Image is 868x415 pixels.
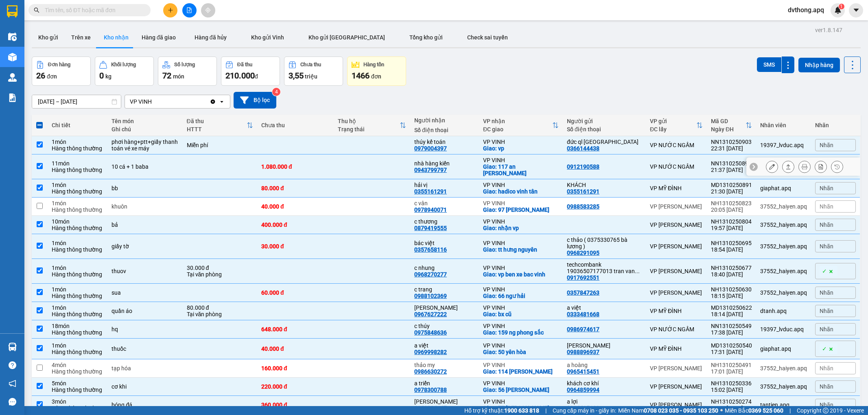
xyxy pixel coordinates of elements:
div: 1 món [52,265,104,271]
div: Giao: 77 lê lợi [483,405,559,411]
div: Hàng thông thường [52,167,104,173]
div: 0988102369 [414,293,447,299]
div: Giao: 97 nguyễn trường tộ [483,206,559,213]
div: 37552_haiyen.apq [760,383,807,390]
div: Chưa thu [300,62,321,67]
sup: 1 [839,4,844,9]
div: 0978300788 [414,387,447,393]
img: icon-new-feature [834,7,842,14]
div: VP [PERSON_NAME] [650,222,703,228]
span: 3,55 [289,71,304,80]
div: 0333481668 [567,311,599,317]
span: | [545,406,547,415]
div: c thảo ( 0375330765 bà lương ) [567,237,642,250]
div: VP [PERSON_NAME] [650,402,703,408]
th: Toggle SortBy [479,115,563,136]
div: tantien.apq [760,402,807,408]
div: 0357847263 [567,289,599,296]
button: Nhập hàng [798,58,840,72]
div: thúy kế toán [414,139,475,145]
div: VP VINH [483,139,559,145]
div: 80.000 đ [187,304,253,311]
div: Hàng thông thường [52,206,104,213]
div: nhà hàng kiến [414,160,475,167]
div: NN1310250895 [711,160,752,167]
div: dtanh.apq [760,308,807,314]
div: 18 món [52,323,104,329]
div: Giao: 117 an dương vương [483,163,559,176]
div: Thu hộ [338,118,400,124]
div: NN1310250549 [711,323,752,329]
input: Select a date range. [32,95,121,108]
div: VP [PERSON_NAME] [650,243,703,250]
div: Chưa thu [261,122,330,128]
div: 1 món [52,286,104,293]
div: Tại văn phòng [187,271,253,278]
div: HTTT [187,126,247,133]
div: 0968291095 [567,250,599,256]
div: cơ khi [112,383,178,390]
div: 30.000 đ [261,243,330,250]
div: Giao: vp [483,145,559,152]
div: 37552_haiyen.apq [760,268,807,274]
div: 1 món [52,182,104,188]
div: a việt [567,304,642,311]
th: Toggle SortBy [707,115,756,136]
div: VP [PERSON_NAME] [650,289,703,296]
div: NH1310250491 [711,362,752,368]
div: Ghi chú [112,126,178,133]
div: c thúy [414,323,475,329]
div: 0978940071 [414,206,447,213]
div: Giao: tt hưng nguyên [483,246,559,253]
span: Kho gửi [GEOGRAPHIC_DATA] [308,34,385,41]
img: warehouse-icon [8,33,17,41]
div: VP nhận [483,118,552,124]
div: MD1310250540 [711,342,752,349]
div: Hàng thông thường [52,329,104,336]
span: dvthong.apq [781,5,831,15]
div: 19:57 [DATE] [711,225,752,231]
div: Giao: vp ben xe bac vinh [483,271,559,278]
input: Selected VP VINH. [153,98,153,106]
span: Nhãn [820,383,833,390]
div: Số điện thoại [567,126,642,133]
div: lê sỉ [414,398,475,405]
div: Đã thu [187,118,247,124]
div: bả [112,222,178,228]
span: 1 [840,4,843,9]
div: quần áo [112,308,178,314]
div: NH1310250630 [711,286,752,293]
span: aim [205,7,211,13]
span: ... [635,268,640,274]
button: Khối lượng0kg [95,56,154,86]
th: Toggle SortBy [334,115,410,136]
span: search [34,7,39,13]
div: Hàng thông thường [52,368,104,375]
div: Nhân viên [760,122,807,128]
span: question-circle [9,361,16,369]
div: 1 món [52,342,104,349]
div: phơi hàng+ptt+giấy thanh toán vé xe máy [112,139,178,152]
div: Giao: bx cũ [483,311,559,317]
div: Tên món [112,118,178,124]
div: Giao hàng [782,161,794,173]
div: MD1310250891 [711,182,752,188]
div: khách cơ khí [567,380,642,387]
span: caret-down [853,7,860,14]
div: 21:37 [DATE] [711,167,752,173]
div: tạp hóa [112,365,178,372]
div: 0964859994 [567,387,599,393]
div: Hàng thông thường [52,246,104,253]
div: 0988896937 [567,349,599,355]
div: Hàng thông thường [52,387,104,393]
th: Toggle SortBy [183,115,257,136]
div: 18:40 [DATE] [711,271,752,278]
div: 0912190588 [567,163,599,170]
button: Đã thu210.000đ [221,56,280,86]
span: đơn [47,73,57,80]
div: 0988583285 [567,203,599,210]
div: 3 món [52,398,104,405]
div: 19397_lvduc.apq [760,326,807,332]
div: MD1310250622 [711,304,752,311]
img: solution-icon [8,93,17,102]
